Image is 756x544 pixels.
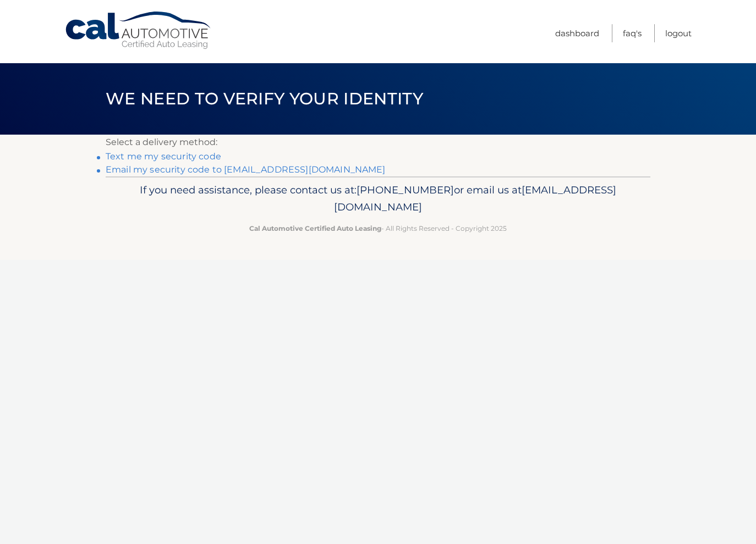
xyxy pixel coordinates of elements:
[249,224,381,232] strong: Cal Automotive Certified Auto Leasing
[64,11,213,50] a: Cal Automotive
[555,24,599,42] a: Dashboard
[106,151,221,162] a: Text me my security code
[665,24,692,42] a: Logout
[106,135,650,150] p: Select a delivery method:
[113,181,643,217] p: If you need assistance, please contact us at: or email us at
[623,24,642,42] a: FAQ's
[357,184,454,196] span: [PHONE_NUMBER]
[113,223,643,234] p: - All Rights Reserved - Copyright 2025
[106,88,423,109] span: We need to verify your identity
[106,164,386,175] a: Email my security code to [EMAIL_ADDRESS][DOMAIN_NAME]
